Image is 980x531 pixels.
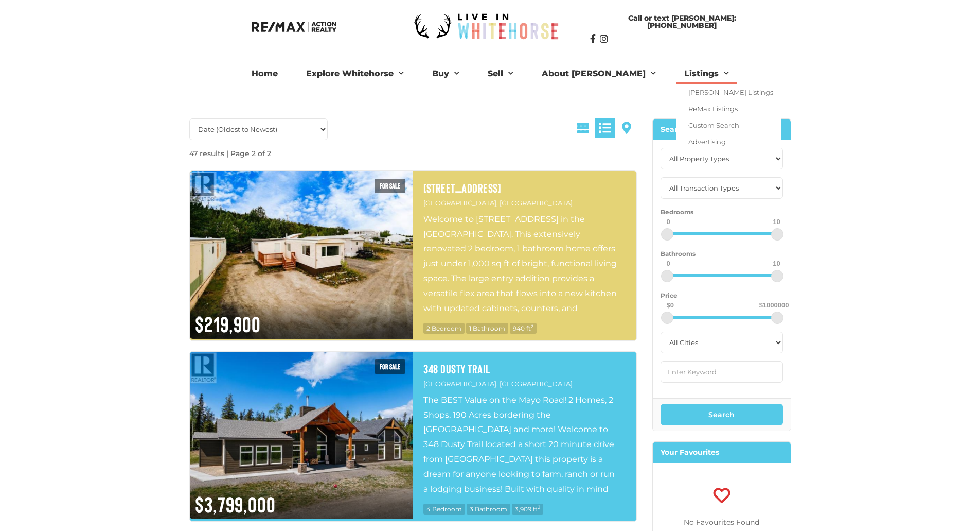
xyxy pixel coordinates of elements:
[190,304,413,339] div: $219,900
[676,63,737,84] a: Listings
[423,362,626,375] a: 348 Dusty Trail
[480,63,521,84] a: Sell
[423,393,626,496] p: The BEST Value on the Mayo Road! 2 Homes, 2 Shops, 190 Acres bordering the [GEOGRAPHIC_DATA] and ...
[510,323,537,334] span: 940 ft
[423,212,626,315] p: Welcome to [STREET_ADDRESS] in the [GEOGRAPHIC_DATA]. This extensively renovated 2 bedroom, 1 bat...
[207,63,773,84] nav: Menu
[676,84,781,100] a: [PERSON_NAME] Listings
[667,302,674,309] div: $0
[661,292,678,299] small: Price
[661,208,693,216] small: Bedrooms
[423,323,465,334] span: 2 Bedroom
[676,117,781,133] a: Custom Search
[512,504,543,515] span: 3,909 ft
[190,352,413,520] img: 348 DUSTY TRAIL, Whitehorse North, Yukon
[375,179,405,193] span: For sale
[423,504,465,515] span: 4 Bedroom
[676,133,781,150] a: Advertising
[423,181,626,195] a: [STREET_ADDRESS]
[538,504,540,510] sup: 2
[661,361,783,383] input: Enter Keyword
[466,323,508,334] span: 1 Bathroom
[534,63,664,84] a: About [PERSON_NAME]
[423,378,626,390] p: [GEOGRAPHIC_DATA], [GEOGRAPHIC_DATA]
[375,359,405,374] span: For sale
[298,63,412,84] a: Explore Whitehorse
[600,14,764,29] span: Call or text [PERSON_NAME]: [PHONE_NUMBER]
[190,171,413,339] img: 15-200 LOBIRD ROAD, Whitehorse, Yukon
[424,63,467,84] a: Buy
[531,323,533,329] sup: 2
[661,404,783,425] button: Search
[590,9,774,34] a: Call or text [PERSON_NAME]: [PHONE_NUMBER]
[653,516,791,529] p: No Favourites Found
[676,84,781,150] ul: Listings
[423,197,626,209] p: [GEOGRAPHIC_DATA], [GEOGRAPHIC_DATA]
[667,218,670,225] div: 0
[467,504,510,515] span: 3 Bathroom
[676,100,781,117] a: ReMax Listings
[773,218,780,225] div: 10
[244,63,286,84] a: Home
[661,250,696,258] small: Bathrooms
[189,149,271,158] strong: 47 results | Page 2 of 2
[759,302,789,309] div: $1000000
[661,125,728,134] strong: Search Properties
[667,260,670,267] div: 0
[773,260,780,267] div: 10
[661,448,719,457] strong: Your Favourites
[190,484,413,519] div: $3,799,000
